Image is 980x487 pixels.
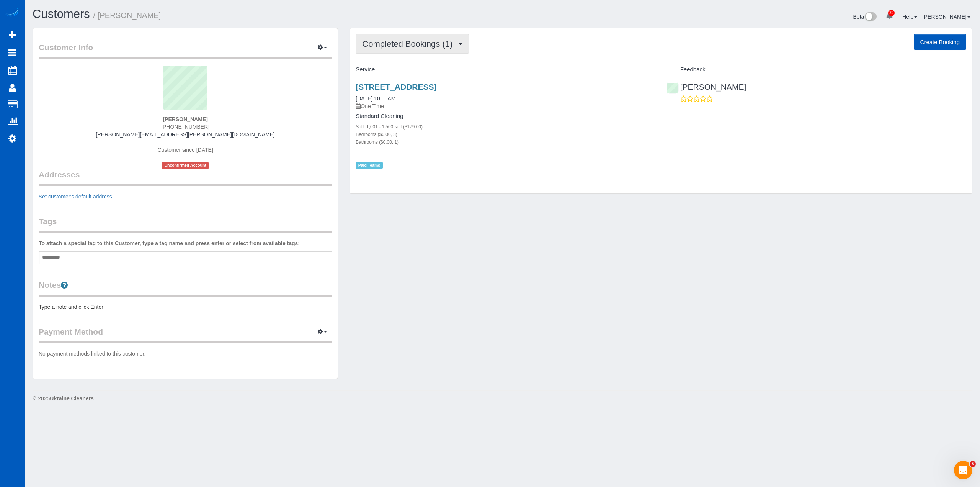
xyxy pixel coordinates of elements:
span: [PHONE_NUMBER] [161,124,209,130]
a: [PERSON_NAME][EMAIL_ADDRESS][PERSON_NAME][DOMAIN_NAME] [96,131,275,138]
h4: Feedback [667,66,966,73]
pre: Type a note and click Enter [39,303,332,311]
img: New interface [864,12,877,22]
a: [STREET_ADDRESS] [356,82,436,91]
a: 29 [882,8,897,25]
small: Sqft: 1,001 - 1,500 sqft ($179.00) [356,124,423,130]
span: Unconfirmed Account [162,162,209,169]
p: No payment methods linked to this customer. [39,350,332,357]
legend: Tags [39,216,332,233]
a: Beta [853,14,877,20]
legend: Payment Method [39,326,332,343]
span: 29 [888,10,895,16]
small: Bathrooms ($0.00, 1) [356,139,399,145]
span: Customer since [DATE] [158,147,213,153]
small: Bedrooms ($0.00, 3) [356,132,397,137]
a: [DATE] 10:00AM [356,95,395,102]
span: Paid Teams [356,162,382,169]
p: --- [680,103,966,110]
h4: Service [356,66,655,73]
div: © 2025 [33,395,972,402]
a: Set customer's default address [39,193,112,200]
small: / [PERSON_NAME] [93,11,161,20]
span: Completed Bookings (1) [362,39,456,49]
p: One Time [356,102,655,110]
legend: Notes [39,279,332,297]
a: Help [902,14,917,20]
label: To attach a special tag to this Customer, type a tag name and press enter or select from availabl... [39,239,300,247]
strong: [PERSON_NAME] [163,116,207,122]
a: [PERSON_NAME] [923,14,970,20]
strong: Ukraine Cleaners [50,395,93,402]
a: Customers [33,7,90,21]
legend: Customer Info [39,42,332,59]
button: Completed Bookings (1) [356,34,469,54]
h4: Standard Cleaning [356,113,655,120]
span: 5 [970,461,976,467]
img: Automaid Logo [5,8,20,18]
iframe: Intercom live chat [954,461,972,479]
button: Create Booking [914,34,966,50]
a: [PERSON_NAME] [667,82,746,91]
